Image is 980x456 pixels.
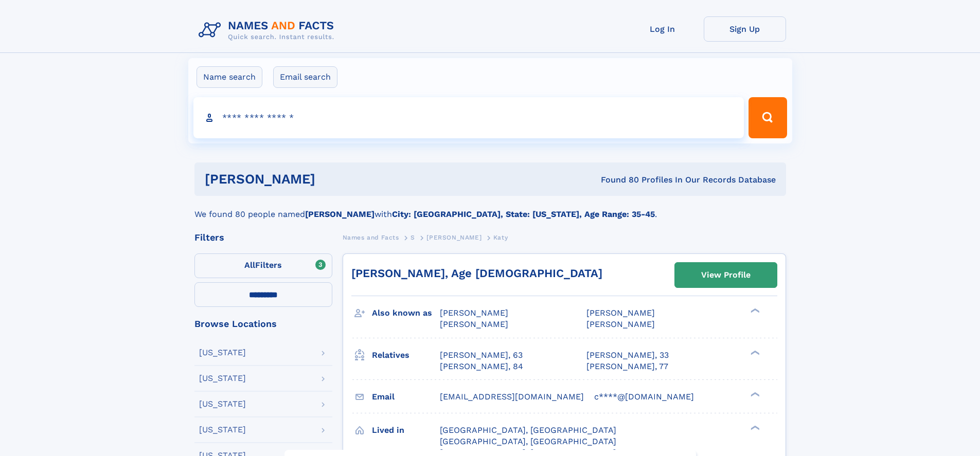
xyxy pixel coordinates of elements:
[440,425,616,435] span: [GEOGRAPHIC_DATA], [GEOGRAPHIC_DATA]
[586,350,669,361] a: [PERSON_NAME], 33
[372,422,440,439] h3: Lived in
[748,307,760,314] div: ❯
[440,361,523,372] a: [PERSON_NAME], 84
[426,231,482,244] a: [PERSON_NAME]
[244,260,255,270] span: All
[372,346,440,364] h3: Relatives
[305,209,375,219] b: [PERSON_NAME]
[194,196,786,221] div: We found 80 people named with .
[194,253,332,278] label: Filters
[372,304,440,322] h3: Also known as
[704,16,786,42] a: Sign Up
[440,436,616,446] span: [GEOGRAPHIC_DATA], [GEOGRAPHIC_DATA]
[199,374,246,382] div: [US_STATE]
[748,349,760,356] div: ❯
[193,97,744,138] input: search input
[440,350,523,361] a: [PERSON_NAME], 63
[273,66,337,88] label: Email search
[440,392,584,402] span: [EMAIL_ADDRESS][DOMAIN_NAME]
[351,267,602,280] a: [PERSON_NAME], Age [DEMOGRAPHIC_DATA]
[749,97,787,138] button: Search Button
[493,234,508,241] span: Katy
[194,16,343,44] img: Logo Names and Facts
[458,174,776,186] div: Found 80 Profiles In Our Records Database
[194,233,332,242] div: Filters
[199,426,246,434] div: [US_STATE]
[411,231,415,244] a: S
[701,263,751,287] div: View Profile
[197,66,262,88] label: Name search
[199,400,246,408] div: [US_STATE]
[748,391,760,397] div: ❯
[748,424,760,431] div: ❯
[194,319,332,329] div: Browse Locations
[586,361,668,372] a: [PERSON_NAME], 77
[586,319,655,329] span: [PERSON_NAME]
[621,16,704,42] a: Log In
[372,388,440,406] h3: Email
[199,349,246,357] div: [US_STATE]
[440,308,508,318] span: [PERSON_NAME]
[675,263,777,287] a: View Profile
[343,231,399,244] a: Names and Facts
[411,234,415,241] span: S
[426,234,482,241] span: [PERSON_NAME]
[205,173,458,186] h1: [PERSON_NAME]
[586,308,655,318] span: [PERSON_NAME]
[392,209,655,219] b: City: [GEOGRAPHIC_DATA], State: [US_STATE], Age Range: 35-45
[440,319,508,329] span: [PERSON_NAME]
